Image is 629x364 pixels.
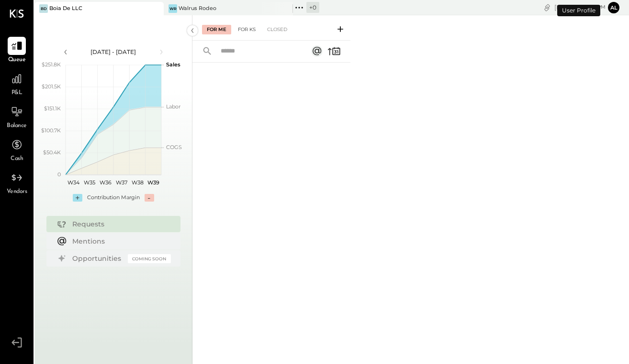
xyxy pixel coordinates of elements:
[0,169,33,196] a: Vendors
[147,179,159,186] text: W39
[542,2,552,12] div: copy link
[262,25,292,34] div: Closed
[131,179,143,186] text: W38
[0,37,33,64] a: Queue
[145,194,154,202] div: -
[554,3,606,12] div: [DATE]
[0,70,33,97] a: P&L
[73,194,82,202] div: +
[44,105,61,112] text: $151.1K
[0,103,33,130] a: Balance
[39,4,48,13] div: BD
[72,254,123,263] div: Opportunities
[73,48,154,56] div: [DATE] - [DATE]
[11,89,22,97] span: P&L
[179,5,216,12] div: Walrus Rodeo
[42,83,61,90] text: $201.5K
[99,179,111,186] text: W36
[7,122,27,130] span: Balance
[306,2,319,13] div: + 0
[43,149,61,156] text: $50.4K
[84,179,95,186] text: W35
[72,219,166,229] div: Requests
[67,179,80,186] text: W34
[41,127,61,134] text: $100.7K
[87,194,140,202] div: Contribution Margin
[166,61,180,68] text: Sales
[115,179,127,186] text: W37
[57,171,61,178] text: 0
[202,25,231,34] div: For Me
[233,25,260,34] div: For KS
[597,4,606,11] span: pm
[8,56,26,64] span: Queue
[128,254,171,263] div: Coming Soon
[166,144,182,150] text: COGS
[168,4,177,13] div: WR
[49,5,82,12] div: Boia De LLC
[0,136,33,163] a: Cash
[42,61,61,68] text: $251.8K
[608,2,619,13] button: Al
[7,188,27,196] span: Vendors
[11,155,23,163] span: Cash
[72,236,166,246] div: Mentions
[577,3,596,12] span: 9 : 27
[166,103,180,110] text: Labor
[557,5,600,16] div: User Profile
